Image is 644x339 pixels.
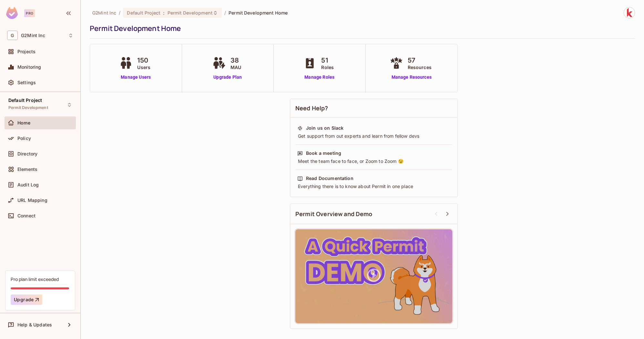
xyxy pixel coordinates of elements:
[230,55,241,65] span: 38
[321,55,334,65] span: 51
[17,65,41,70] span: Monitoring
[168,10,213,16] span: Permit Development
[624,7,635,18] img: Klajdi Zmalaj
[17,182,39,187] span: Audit Log
[163,10,165,15] span: :
[17,136,31,141] span: Policy
[17,213,36,218] span: Connect
[127,10,160,16] span: Default Project
[8,98,42,103] span: Default Project
[224,10,226,16] li: /
[321,64,334,71] span: Roles
[408,64,432,71] span: Resources
[295,210,373,218] span: Permit Overview and Demo
[17,322,52,327] span: Help & Updates
[229,10,288,16] span: Permit Development Home
[230,64,241,71] span: MAU
[137,55,150,65] span: 150
[7,31,18,40] span: G
[17,49,36,54] span: Projects
[17,167,37,172] span: Elements
[297,133,450,139] div: Get support from out experts and learn from fellow devs
[119,10,120,16] li: /
[24,9,35,17] div: Pro
[90,24,632,33] div: Permit Development Home
[17,80,36,85] span: Settings
[21,33,45,38] span: Workspace: G2Mint Inc
[297,183,450,190] div: Everything there is to know about Permit in one place
[408,55,432,65] span: 57
[295,104,328,112] span: Need Help?
[11,276,59,282] div: Pro plan limit exceeded
[6,7,18,19] img: SReyMgAAAABJRU5ErkJggg==
[17,151,37,156] span: Directory
[17,198,47,203] span: URL Mapping
[388,74,435,81] a: Manage Resources
[306,175,353,182] div: Read Documentation
[297,158,450,165] div: Meet the team face to face, or Zoom to Zoom 😉
[302,74,337,81] a: Manage Roles
[306,125,343,131] div: Join us on Slack
[92,10,116,16] span: the active workspace
[306,150,341,156] div: Book a meeting
[211,74,244,81] a: Upgrade Plan
[11,294,42,305] button: Upgrade
[17,120,31,125] span: Home
[8,105,48,110] span: Permit Development
[137,64,150,71] span: Users
[118,74,154,81] a: Manage Users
